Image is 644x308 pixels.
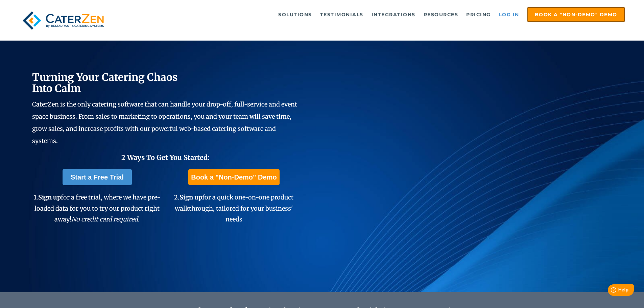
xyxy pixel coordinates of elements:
[32,71,178,95] span: Turning Your Catering Chaos Into Calm
[174,193,293,223] span: 2. for a quick one-on-one product walkthrough, tailored for your business' needs
[420,8,462,21] a: Resources
[463,8,494,21] a: Pricing
[121,153,210,162] span: 2 Ways To Get You Started:
[527,7,625,22] a: Book a "Non-Demo" Demo
[317,8,367,21] a: Testimonials
[180,193,202,201] span: Sign up
[32,100,297,145] span: CaterZen is the only catering software that can handle your drop-off, full-service and event spac...
[34,193,160,223] span: 1. for a free trial, where we have pre-loaded data for you to try our product right away!
[496,8,523,21] a: Log in
[584,282,637,301] iframe: Help widget launcher
[275,8,315,21] a: Solutions
[188,169,279,185] a: Book a "Non-Demo" Demo
[38,193,61,201] span: Sign up
[63,169,132,185] a: Start a Free Trial
[71,215,140,223] em: No credit card required.
[19,7,107,34] img: caterzen
[368,8,419,21] a: Integrations
[123,7,625,22] div: Navigation Menu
